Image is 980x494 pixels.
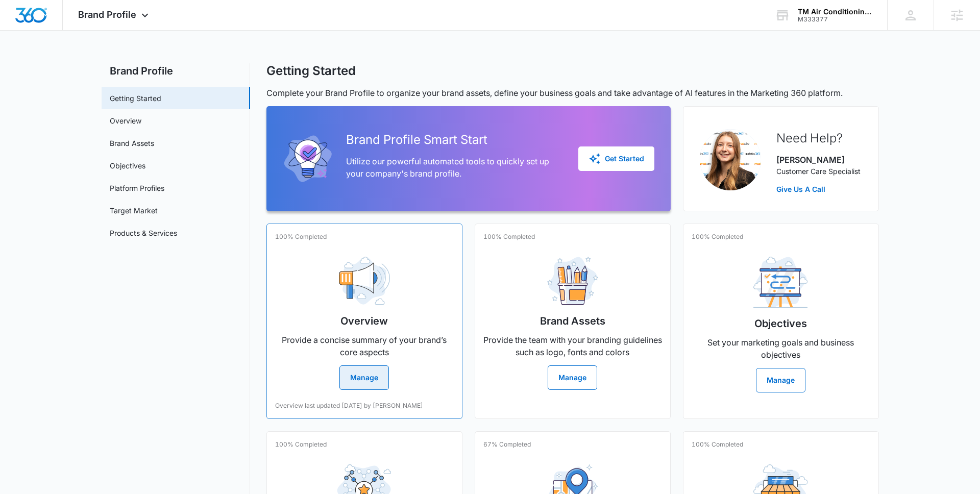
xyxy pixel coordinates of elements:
[776,166,861,177] p: Customer Care Specialist
[578,146,654,171] button: Get Started
[110,205,158,216] a: Target Market
[776,129,861,147] h2: Need Help?
[475,224,671,419] a: 100% CompletedBrand AssetsProvide the team with your branding guidelines such as logo, fonts and ...
[776,184,861,194] a: Give Us A Call
[110,115,141,126] a: Overview
[798,8,872,16] div: account name
[340,313,388,329] h2: Overview
[110,93,161,104] a: Getting Started
[346,131,562,149] h2: Brand Profile Smart Start
[692,440,743,449] p: 100% Completed
[756,368,805,392] button: Manage
[78,9,136,20] span: Brand Profile
[275,232,327,241] p: 100% Completed
[548,365,597,390] button: Manage
[110,160,145,171] a: Objectives
[339,365,389,390] button: Manage
[110,138,154,149] a: Brand Assets
[483,232,535,241] p: 100% Completed
[110,228,177,238] a: Products & Services
[683,224,879,419] a: 100% CompletedObjectivesSet your marketing goals and business objectivesManage
[776,154,861,166] p: [PERSON_NAME]
[102,63,250,79] h2: Brand Profile
[346,155,562,180] p: Utilize our powerful automated tools to quickly set up your company's brand profile.
[275,440,327,449] p: 100% Completed
[483,440,531,449] p: 67% Completed
[110,183,164,193] a: Platform Profiles
[798,16,872,23] div: account id
[275,334,454,358] p: Provide a concise summary of your brand’s core aspects
[483,334,662,358] p: Provide the team with your branding guidelines such as logo, fonts and colors
[266,87,879,99] p: Complete your Brand Profile to organize your brand assets, define your business goals and take ad...
[589,153,644,165] div: Get Started
[266,63,356,79] h1: Getting Started
[275,401,423,410] p: Overview last updated [DATE] by [PERSON_NAME]
[540,313,605,329] h2: Brand Assets
[692,336,870,361] p: Set your marketing goals and business objectives
[266,224,462,419] a: 100% CompletedOverviewProvide a concise summary of your brand’s core aspectsManageOverview last u...
[692,232,743,241] p: 100% Completed
[754,316,807,331] h2: Objectives
[700,129,761,190] img: Brianna McLatchie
